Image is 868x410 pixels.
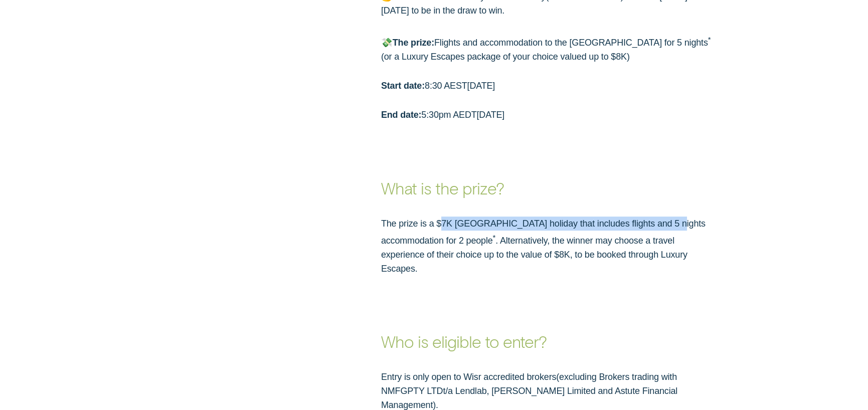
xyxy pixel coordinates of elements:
span: ( [556,372,559,382]
p: 8:30 AEST[DATE] [381,79,719,93]
span: ) [433,400,436,410]
span: LTD [427,386,443,396]
p: 💸 Flights and accommodation to the [GEOGRAPHIC_DATA] for 5 nights or a Luxury Escapes package of ... [381,33,719,64]
strong: Start date: [381,81,425,91]
span: ) [627,52,630,62]
span: L T D [427,386,443,396]
p: The prize is a $7K [GEOGRAPHIC_DATA] holiday that includes flights and 5 nights accommodation for... [381,217,719,276]
strong: Who is eligible to enter? [381,331,547,351]
strong: End date: [381,110,421,120]
p: 5:30pm AEDT[DATE] [381,108,719,122]
span: ( [381,52,384,62]
span: PTY [407,386,424,396]
span: P T Y [407,386,424,396]
strong: The prize: [393,38,434,48]
strong: What is the prize? [381,178,504,198]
